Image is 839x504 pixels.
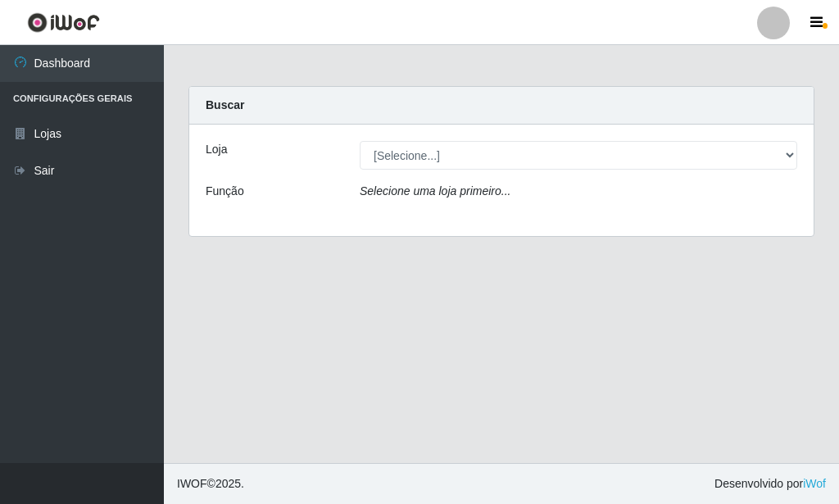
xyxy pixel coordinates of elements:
strong: Buscar [206,98,244,111]
span: Desenvolvido por [714,475,826,493]
label: Loja [206,141,227,158]
a: iWof [803,477,826,490]
span: IWOF [177,477,207,490]
label: Função [206,183,244,200]
img: CoreUI Logo [27,12,100,33]
span: © 2025 . [177,475,244,493]
i: Selecione uma loja primeiro... [360,184,510,198]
